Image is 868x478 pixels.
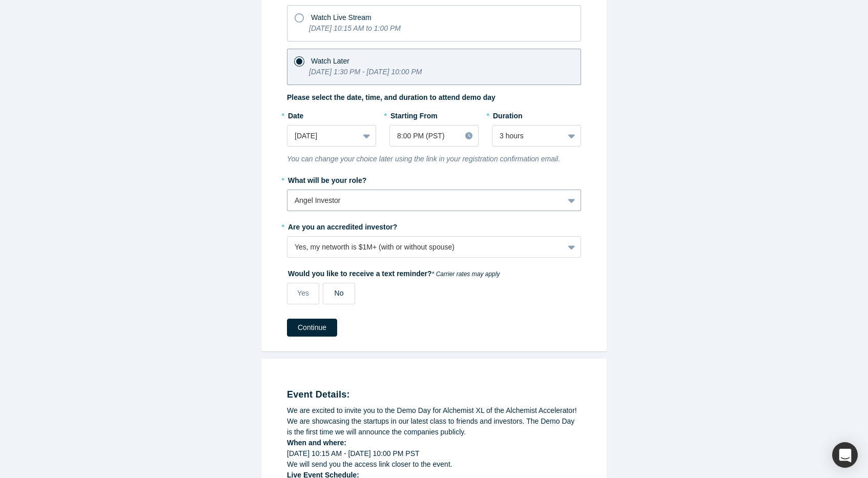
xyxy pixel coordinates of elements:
[287,172,581,186] label: What will be your role?
[287,155,560,163] i: You can change your choice later using the link in your registration confirmation email.
[389,107,438,121] label: Starting From
[287,459,581,470] div: We will send you the access link closer to the event.
[287,319,337,337] button: Continue
[309,24,401,32] i: [DATE] 10:15 AM to 1:00 PM
[311,57,349,65] span: Watch Later
[287,92,495,103] label: Please select the date, time, and duration to attend demo day
[295,242,556,253] div: Yes, my networth is $1M+ (with or without spouse)
[287,405,581,416] div: We are excited to invite you to the Demo Day for Alchemist XL of the Alchemist Accelerator!
[287,265,581,279] label: Would you like to receive a text reminder?
[309,68,422,76] i: [DATE] 1:30 PM - [DATE] 10:00 PM
[297,289,309,297] span: Yes
[311,13,371,22] span: Watch Live Stream
[287,107,376,121] label: Date
[287,416,581,438] div: We are showcasing the startups in our latest class to friends and investors. The Demo Day is the ...
[432,271,500,278] em: * Carrier rates may apply
[492,107,581,121] label: Duration
[287,218,581,233] label: Are you an accredited investor?
[287,389,350,400] strong: Event Details:
[335,289,344,297] span: No
[287,448,581,459] div: [DATE] 10:15 AM - [DATE] 10:00 PM PST
[287,439,346,447] strong: When and where:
